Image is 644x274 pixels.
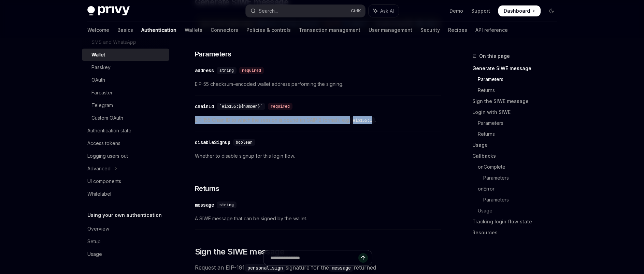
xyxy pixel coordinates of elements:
[82,188,169,200] a: Whitelabel
[270,250,358,265] input: Ask a question...
[246,5,365,17] button: Open search
[546,5,557,16] button: Toggle dark mode
[195,184,219,193] span: Returns
[475,22,508,38] a: API reference
[82,162,169,175] button: Toggle Advanced section
[448,22,467,38] a: Recipes
[472,74,562,85] a: Parameters
[87,6,130,16] img: dark logo
[82,112,169,124] a: Custom OAuth
[472,129,562,140] a: Returns
[82,223,169,235] a: Overview
[82,99,169,112] a: Telegram
[91,63,111,71] div: Passkey
[449,8,463,14] a: Demo
[299,22,360,38] a: Transaction management
[82,248,169,260] a: Usage
[195,49,231,59] span: Parameters
[91,101,113,109] div: Telegram
[472,161,562,172] a: onComplete
[87,177,121,185] div: UI components
[87,237,101,246] div: Setup
[82,125,169,137] a: Authentication state
[82,49,169,61] a: Wallet
[239,67,264,74] div: required
[185,22,202,38] a: Wallets
[498,5,541,16] a: Dashboard
[472,118,562,129] a: Parameters
[472,63,562,74] a: Generate SIWE message
[195,80,441,88] span: EIP-55 checksum-encoded wallet address performing the signing.
[472,172,562,183] a: Parameters
[82,61,169,74] a: Passkey
[472,151,562,161] a: Callbacks
[351,8,361,14] span: Ctrl K
[87,165,111,173] div: Advanced
[195,246,284,257] span: Sign the SIWE message
[195,152,441,160] span: Whether to disable signup for this login flow.
[219,68,234,73] span: string
[504,8,530,14] span: Dashboard
[87,225,109,233] div: Overview
[479,52,510,60] span: On this page
[472,140,562,151] a: Usage
[82,175,169,187] a: UI components
[219,104,262,109] span: `eip155:${number}`
[472,216,562,227] a: Tracking login flow state
[195,139,230,146] div: disableSignup
[472,107,562,118] a: Login with SIWE
[369,22,412,38] a: User management
[117,22,133,38] a: Basics
[195,103,214,110] div: chainId
[87,127,131,135] div: Authentication state
[87,139,120,147] div: Access tokens
[358,253,368,263] button: Send message
[195,116,441,124] span: EIP-155 Chain ID to which the session is bound (in CAIP-2 format), e.g. .
[141,22,176,38] a: Authentication
[87,152,128,160] div: Logging users out
[236,140,253,145] span: boolean
[87,211,162,219] h5: Using your own authentication
[91,114,123,122] div: Custom OAuth
[219,202,234,208] span: string
[350,117,375,124] code: eip155:1
[472,205,562,216] a: Usage
[259,7,278,15] div: Search...
[195,201,214,208] div: message
[91,89,113,97] div: Farcaster
[82,74,169,86] a: OAuth
[91,76,105,84] div: OAuth
[82,150,169,162] a: Logging users out
[195,67,214,74] div: address
[380,8,394,14] span: Ask AI
[472,194,562,205] a: Parameters
[472,85,562,96] a: Returns
[87,22,109,38] a: Welcome
[211,22,238,38] a: Connectors
[246,22,291,38] a: Policies & controls
[87,250,102,258] div: Usage
[91,51,105,59] div: Wallet
[471,8,490,14] a: Support
[82,137,169,149] a: Access tokens
[195,214,441,223] span: A SIWE message that can be signed by the wallet.
[420,22,440,38] a: Security
[87,190,111,198] div: Whitelabel
[369,5,399,17] button: Toggle assistant panel
[268,103,292,110] div: required
[472,227,562,238] a: Resources
[82,87,169,99] a: Farcaster
[472,183,562,194] a: onError
[472,96,562,107] a: Sign the SIWE message
[82,235,169,248] a: Setup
